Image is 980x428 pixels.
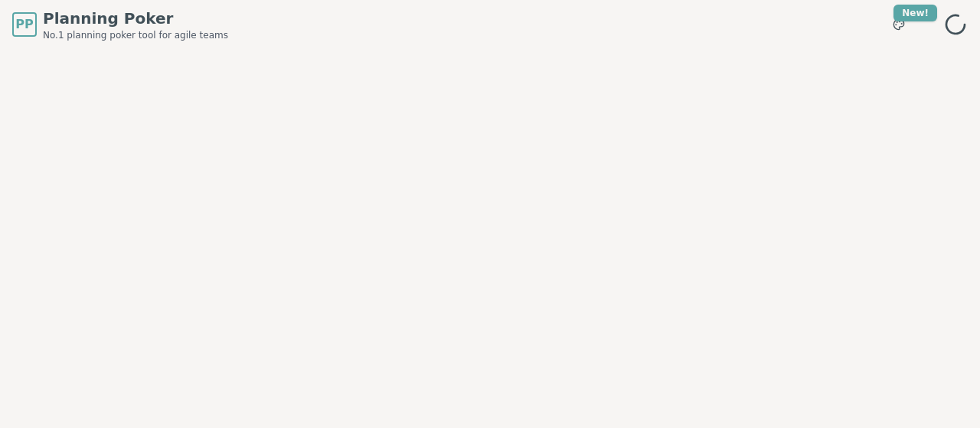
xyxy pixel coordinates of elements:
span: No.1 planning poker tool for agile teams [43,29,228,41]
a: PPPlanning PokerNo.1 planning poker tool for agile teams [12,8,228,41]
div: New! [893,5,937,21]
button: New! [885,11,913,38]
span: Planning Poker [43,8,228,29]
span: PP [15,15,33,34]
